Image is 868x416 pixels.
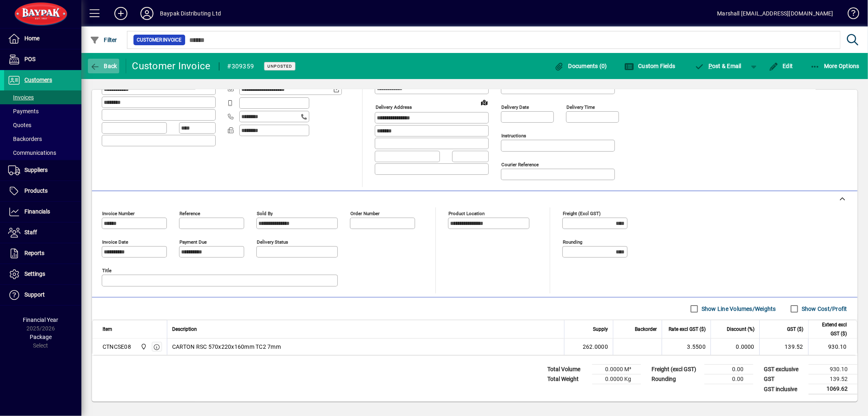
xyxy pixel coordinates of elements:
[708,63,712,69] span: P
[81,59,126,73] app-page-header-button: Back
[769,63,793,69] span: Edit
[4,90,81,104] a: Invoices
[4,243,81,264] a: Reports
[4,160,81,180] a: Suppliers
[24,35,39,42] span: Home
[583,343,608,351] span: 262.0000
[134,6,160,21] button: Profile
[103,325,112,334] span: Item
[8,122,31,128] span: Quotes
[717,7,833,20] div: Marshall [EMAIL_ADDRESS][DOMAIN_NAME]
[4,132,81,146] a: Backorders
[448,211,485,216] mat-label: Product location
[667,343,706,351] div: 3.5500
[760,365,809,374] td: GST exclusive
[478,96,491,109] a: View on map
[691,59,746,73] button: Post & Email
[88,59,119,73] button: Back
[179,211,200,216] mat-label: Reference
[4,264,81,284] a: Settings
[808,339,857,355] td: 930.10
[4,285,81,305] a: Support
[24,271,45,277] span: Settings
[552,59,609,73] button: Documents (0)
[8,108,39,114] span: Payments
[808,59,862,73] button: More Options
[24,229,37,236] span: Staff
[760,374,809,384] td: GST
[267,64,292,69] span: Unposted
[787,325,803,334] span: GST ($)
[592,374,641,384] td: 0.0000 Kg
[24,250,44,256] span: Reports
[810,63,860,69] span: More Options
[24,167,48,173] span: Suppliers
[700,305,776,313] label: Show Line Volumes/Weights
[592,365,641,374] td: 0.0000 M³
[257,239,288,245] mat-label: Delivery status
[647,365,704,374] td: Freight (excl GST)
[179,239,207,245] mat-label: Payment due
[4,181,81,201] a: Products
[102,268,112,273] mat-label: Title
[102,239,128,245] mat-label: Invoice date
[108,6,134,21] button: Add
[593,325,608,334] span: Supply
[622,59,678,73] button: Custom Fields
[227,60,254,73] div: #309359
[727,325,754,334] span: Discount (%)
[4,118,81,132] a: Quotes
[102,211,135,216] mat-label: Invoice number
[132,59,211,73] div: Customer Invoice
[800,305,847,313] label: Show Cost/Profit
[543,365,592,374] td: Total Volume
[257,211,273,216] mat-label: Sold by
[160,7,221,20] div: Baypak Distributing Ltd
[563,239,582,245] mat-label: Rounding
[809,365,857,374] td: 930.10
[137,36,182,44] span: Customer Invoice
[760,384,809,394] td: GST inclusive
[24,208,50,215] span: Financials
[813,320,847,338] span: Extend excl GST ($)
[24,56,35,62] span: POS
[90,37,117,43] span: Filter
[647,374,704,384] td: Rounding
[24,291,45,298] span: Support
[842,2,858,28] a: Knowledge Base
[704,374,753,384] td: 0.00
[90,63,117,69] span: Back
[554,63,607,69] span: Documents (0)
[8,136,42,142] span: Backorders
[563,211,601,216] mat-label: Freight (excl GST)
[669,325,706,334] span: Rate excl GST ($)
[24,187,48,194] span: Products
[4,49,81,70] a: POS
[695,63,742,69] span: ost & Email
[8,94,34,101] span: Invoices
[809,384,857,394] td: 1069.62
[501,133,526,139] mat-label: Instructions
[711,339,759,355] td: 0.0000
[4,29,81,49] a: Home
[30,334,52,340] span: Package
[24,77,52,83] span: Customers
[543,374,592,384] td: Total Weight
[172,325,197,334] span: Description
[4,146,81,160] a: Communications
[704,365,753,374] td: 0.00
[501,162,539,167] mat-label: Courier Reference
[88,33,119,47] button: Filter
[172,343,281,351] span: CARTON RSC 570x220x160mm TC2 7mm
[767,59,795,73] button: Edit
[350,211,380,216] mat-label: Order number
[809,374,857,384] td: 139.52
[4,202,81,222] a: Financials
[759,339,808,355] td: 139.52
[8,150,56,156] span: Communications
[4,222,81,243] a: Staff
[4,104,81,118] a: Payments
[635,325,657,334] span: Backorder
[501,104,529,110] mat-label: Delivery date
[624,63,676,69] span: Custom Fields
